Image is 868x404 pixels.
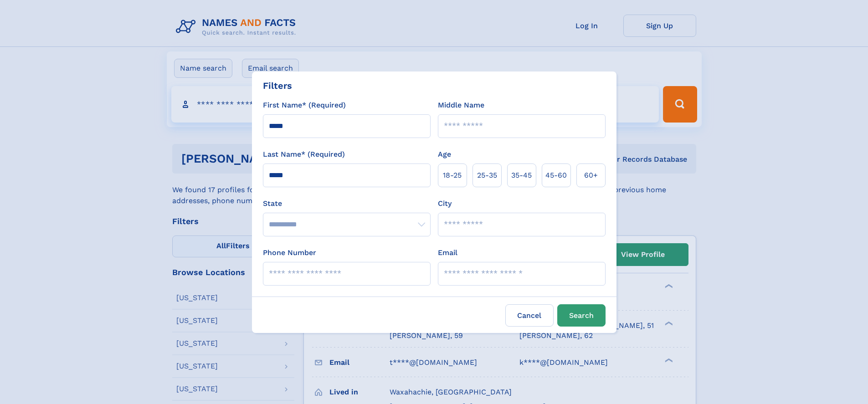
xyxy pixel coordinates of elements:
button: Search [557,304,606,327]
label: First Name* (Required) [263,100,346,111]
div: Filters [263,79,292,92]
span: 60+ [584,170,598,181]
span: 18‑25 [443,170,462,181]
label: Middle Name [438,100,484,111]
label: Age [438,149,451,160]
label: City [438,198,452,209]
label: Last Name* (Required) [263,149,345,160]
label: State [263,198,431,209]
label: Cancel [505,304,554,327]
span: 45‑60 [545,170,567,181]
label: Email [438,247,457,258]
span: 35‑45 [511,170,532,181]
label: Phone Number [263,247,316,258]
span: 25‑35 [477,170,497,181]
